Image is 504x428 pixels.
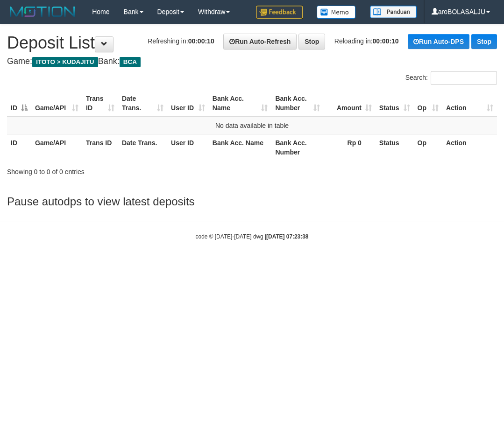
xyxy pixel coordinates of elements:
span: Refreshing in: [148,37,214,45]
th: Status: activate to sort column ascending [376,90,414,117]
th: ID: activate to sort column descending [7,90,31,117]
a: Stop [298,34,325,49]
strong: [DATE] 07:23:38 [266,233,308,240]
th: Bank Acc. Number: activate to sort column ascending [271,90,324,117]
th: User ID: activate to sort column ascending [167,90,209,117]
th: Bank Acc. Name: activate to sort column ascending [209,90,272,117]
th: Bank Acc. Name [209,134,272,161]
img: panduan.png [370,6,417,18]
small: code © [DATE]-[DATE] dwg | [196,233,309,240]
span: Reloading in: [334,37,399,45]
span: ITOTO > KUDAJITU [32,57,98,67]
label: Search: [405,71,497,85]
th: Action [442,134,497,161]
th: User ID [167,134,209,161]
th: Op [414,134,442,161]
strong: 00:00:10 [373,37,399,45]
th: Trans ID: activate to sort column ascending [82,90,118,117]
th: Bank Acc. Number [271,134,324,161]
h3: Pause autodps to view latest deposits [7,196,497,208]
th: ID [7,134,31,161]
a: Stop [471,34,497,49]
th: Op: activate to sort column ascending [414,90,442,117]
img: Button%20Memo.svg [317,6,356,19]
div: Showing 0 to 0 of 0 entries [7,163,203,176]
th: Amount: activate to sort column ascending [324,90,376,117]
span: BCA [120,57,141,67]
th: Date Trans.: activate to sort column ascending [118,90,167,117]
th: Trans ID [82,134,118,161]
th: Status [376,134,414,161]
img: Feedback.jpg [256,6,303,19]
th: Game/API: activate to sort column ascending [31,90,82,117]
td: No data available in table [7,117,497,134]
h4: Game: Bank: [7,57,497,66]
strong: 00:00:10 [188,37,214,45]
th: Rp 0 [324,134,376,161]
a: Run Auto-Refresh [223,34,297,49]
h1: Deposit List [7,34,497,52]
img: MOTION_logo.png [7,5,78,19]
input: Search: [431,71,497,85]
th: Game/API [31,134,82,161]
th: Date Trans. [118,134,167,161]
th: Action: activate to sort column ascending [442,90,497,117]
a: Run Auto-DPS [408,34,469,49]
